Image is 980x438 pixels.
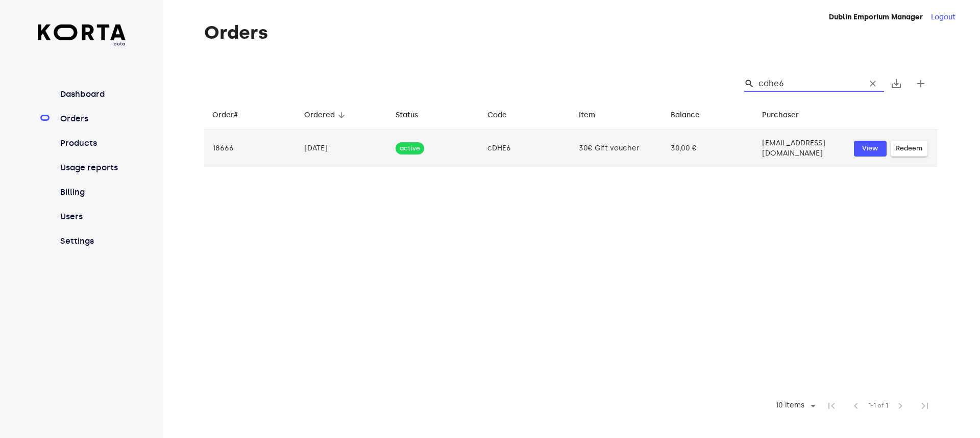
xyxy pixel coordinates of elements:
td: 30€ Gift voucher [571,130,663,167]
button: Create new gift card [909,71,933,96]
span: Search [744,79,754,89]
button: View [854,141,887,157]
span: clear [868,79,878,89]
span: arrow_downward [337,111,346,120]
a: Usage reports [58,162,126,174]
div: Ordered [304,109,335,121]
div: Purchaser [762,109,799,121]
button: Redeem [891,141,927,157]
div: Balance [671,109,700,121]
span: Purchaser [762,109,812,121]
a: Billing [58,186,126,198]
span: Item [579,109,608,121]
button: Logout [931,12,955,22]
a: beta [38,24,126,47]
div: Status [396,109,418,121]
span: save_alt [890,78,902,90]
input: Search [758,75,857,92]
span: add [915,78,927,90]
span: Ordered [304,109,348,121]
img: Korta [38,24,126,40]
strong: Dublin Emporium Manager [829,13,923,21]
td: [EMAIL_ADDRESS][DOMAIN_NAME] [754,130,846,167]
span: active [396,144,424,153]
h1: Orders [204,22,937,43]
div: Item [579,109,595,121]
td: 18666 [204,130,296,167]
div: Order# [212,109,238,121]
div: 10 items [769,398,819,414]
div: 10 items [773,401,807,410]
span: Last Page [913,394,937,418]
button: Clear Search [862,72,884,95]
span: Status [396,109,431,121]
a: Settings [58,235,126,247]
div: Code [487,109,507,121]
span: Redeem [896,143,922,154]
a: Orders [58,113,126,125]
span: Balance [671,109,713,121]
span: Previous Page [844,394,868,418]
button: Export [884,71,909,96]
td: [DATE] [296,130,388,167]
a: Dashboard [58,88,126,100]
span: 1-1 of 1 [868,401,888,411]
td: cDHE6 [479,130,571,167]
span: Code [487,109,520,121]
span: Order# [212,109,251,121]
span: First Page [819,394,844,418]
td: 30,00 € [663,130,754,167]
span: Next Page [888,394,913,418]
a: Products [58,137,126,149]
span: beta [38,40,126,47]
span: View [859,143,881,154]
a: Users [58,211,126,223]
